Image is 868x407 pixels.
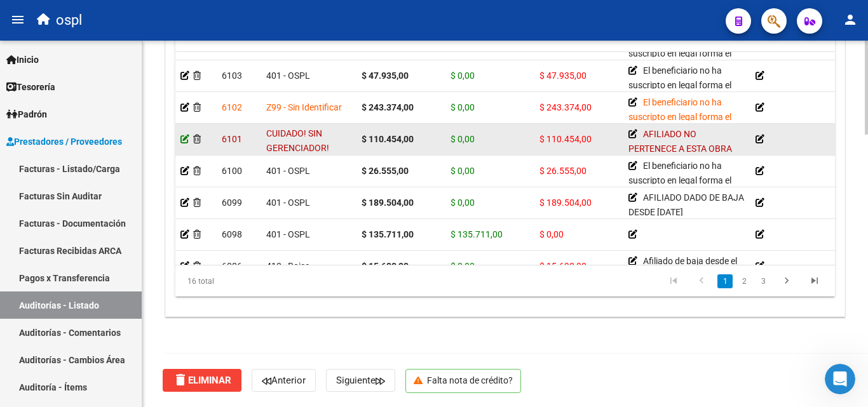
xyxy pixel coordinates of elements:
span: 401 - OSPL [266,229,310,239]
a: 3 [756,274,771,288]
a: go to first page [661,274,686,288]
iframe: Intercom live chat [825,364,855,394]
span: $ 0,00 [451,134,475,144]
span: Prestadores / Proveedores [6,135,122,149]
span: Z99 - Sin Identificar [266,102,342,112]
strong: $ 243.374,00 [362,102,414,112]
strong: $ 110.454,00 [362,134,414,144]
span: Eliminar [173,375,231,386]
strong: $ 135.711,00 [362,229,414,239]
span: $ 0,00 [451,166,475,176]
p: Falta nota de crédito? [405,369,521,393]
span: AFILIADO NO PERTENECE A ESTA OBRA SOCIAL [628,129,732,168]
li: page 1 [715,270,735,292]
span: $ 0,00 [451,261,475,271]
a: 2 [736,274,752,288]
a: go to last page [803,274,827,288]
span: CUIDADO! SIN GERENCIADOR! [266,128,329,153]
span: $ 189.504,00 [539,197,592,208]
span: El beneficiario no ha suscripto en legal forma el comprobante de la prestación realizada. [628,65,731,119]
a: go to previous page [689,274,714,288]
span: Inicio [6,53,39,67]
span: $ 47.935,00 [539,70,587,81]
li: page 2 [735,270,754,292]
span: $ 110.454,00 [539,134,592,144]
span: 6086 [222,261,242,271]
button: Anterior [252,369,316,392]
span: Afiliado de baja desde el [DATE] [628,256,737,281]
span: Padrón [6,107,47,121]
span: $ 0,00 [539,229,564,239]
strong: $ 26.555,00 [362,166,409,176]
mat-icon: menu [10,12,25,27]
button: Siguiente [326,369,395,392]
span: $ 15.690,00 [539,261,587,271]
span: AFILIADO DADO DE BAJA DESDE [DATE] [628,192,744,217]
span: 6099 [222,197,242,208]
span: $ 0,00 [451,70,475,81]
span: ospl [56,6,82,34]
span: 410 - Roisa [266,261,310,271]
span: El beneficiario no ha suscripto en legal forma el comprobante de la prestación realizada. [628,97,731,150]
span: 6101 [222,134,242,144]
span: Siguiente [336,375,385,386]
li: page 3 [754,270,773,292]
span: $ 135.711,00 [451,229,503,239]
span: 401 - OSPL [266,197,310,208]
strong: $ 15.690,00 [362,261,409,271]
span: Anterior [262,375,306,386]
span: 6098 [222,229,242,239]
span: 6103 [222,70,242,81]
span: $ 0,00 [451,197,475,208]
strong: $ 47.935,00 [362,70,409,81]
mat-icon: delete [173,372,188,387]
strong: $ 189.504,00 [362,197,414,208]
span: $ 243.374,00 [539,102,592,112]
span: 6102 [222,102,242,112]
span: 401 - OSPL [266,166,310,176]
span: 401 - OSPL [266,70,310,81]
span: El beneficiario no ha suscripto en legal forma el comprobante de la prestación realizada. [628,161,731,214]
span: $ 0,00 [451,102,475,112]
mat-icon: person [843,12,858,27]
span: 6100 [222,166,242,176]
a: 1 [717,274,733,288]
span: Tesorería [6,80,55,94]
span: $ 26.555,00 [539,166,587,176]
a: go to next page [775,274,799,288]
div: 16 total [175,265,305,297]
button: Eliminar [163,369,241,392]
